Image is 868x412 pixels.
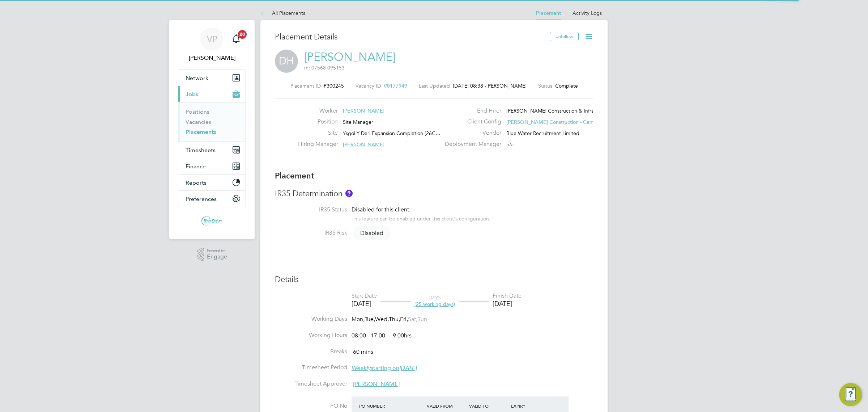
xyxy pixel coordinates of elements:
[178,214,246,226] a: Go to home page
[352,365,417,372] span: starting on
[275,32,544,42] h3: Placement Details
[384,83,407,89] span: V0177949
[839,383,862,406] button: Engage Resource Center
[352,299,377,308] div: [DATE]
[178,158,246,174] button: Finance
[414,301,455,307] span: (25 working days)
[419,83,450,89] label: Last Updated
[343,141,384,148] span: [PERSON_NAME]
[298,107,338,115] label: Worker
[550,32,579,41] button: Unfollow
[178,70,246,86] button: Network
[352,292,377,300] div: Start Date
[538,83,552,89] label: Status
[186,129,216,135] a: Placements
[536,10,561,16] a: Placement
[178,142,246,158] button: Timesheets
[275,274,593,285] h3: Details
[324,83,344,89] span: P300245
[186,147,216,154] span: Timesheets
[275,171,314,181] b: Placement
[343,119,373,125] span: Site Manager
[352,206,410,213] span: Disabled for this client.
[411,294,459,307] div: DAYS
[573,10,602,16] a: Activity Logs
[493,292,522,300] div: Finish Date
[207,248,227,254] span: Powered by
[506,130,579,136] span: Blue Water Recruitment Limited
[441,107,501,115] label: End Hirer
[352,365,371,372] em: Weekly
[343,108,384,114] span: [PERSON_NAME]
[486,83,527,89] span: [PERSON_NAME]
[453,83,486,89] span: [DATE] 08:38 -
[169,20,255,239] nav: Main navigation
[304,50,395,64] a: [PERSON_NAME]
[275,189,593,199] h3: IR35 Determination
[441,140,501,148] label: Deployment Manager
[275,402,347,410] label: PO No
[408,316,417,323] span: Sat,
[353,348,373,356] span: 60 mins
[298,140,338,148] label: Hiring Manager
[275,332,347,339] label: Working Hours
[260,10,305,16] a: All Placements
[304,64,345,71] span: m: 07568 095153
[178,86,246,102] button: Jobs
[229,28,243,51] a: 20
[493,299,522,308] div: [DATE]
[365,316,375,323] span: Tue,
[178,191,246,207] button: Preferences
[352,316,365,323] span: Mon,
[275,206,347,214] label: IR35 Status
[178,54,246,62] span: Victoria Price
[186,91,198,98] span: Jobs
[207,34,217,44] span: VP
[197,248,227,261] a: Powered byEngage
[506,119,600,125] span: [PERSON_NAME] Construction - Central
[290,83,321,89] label: Placement ID
[389,332,412,339] span: 9.00hrs
[178,28,246,62] a: VP[PERSON_NAME]
[186,196,217,202] span: Preferences
[506,141,514,148] span: n/a
[275,315,347,323] label: Working Days
[186,108,209,115] a: Positions
[352,332,412,340] div: 08:00 - 17:00
[186,163,206,170] span: Finance
[298,118,338,126] label: Position
[345,190,353,197] button: About IR35
[506,108,603,114] span: [PERSON_NAME] Construction & Infrast…
[441,118,501,126] label: Client Config
[353,226,391,240] span: Disabled
[353,381,400,388] span: [PERSON_NAME]
[178,175,246,190] button: Reports
[352,214,490,222] div: This feature can be enabled under this client's configuration.
[186,179,207,186] span: Reports
[186,75,208,81] span: Network
[441,129,501,137] label: Vendor
[275,348,347,356] label: Breaks
[201,214,223,226] img: bluewaterwales-logo-retina.png
[207,254,227,260] span: Engage
[375,316,389,323] span: Wed,
[417,316,427,323] span: Sun
[275,364,347,371] label: Timesheet Period
[399,365,417,372] em: [DATE]
[275,229,347,237] label: IR35 Risk
[343,130,441,136] span: Ysgol Y Deri Expansion Completion (26C…
[555,83,578,89] span: Complete
[400,316,408,323] span: Fri,
[298,129,338,137] label: Site
[275,50,298,73] span: DH
[389,316,400,323] span: Thu,
[178,102,246,142] div: Jobs
[356,83,381,89] label: Vacancy ID
[238,30,247,39] span: 20
[275,380,347,388] label: Timesheet Approver
[186,118,211,125] a: Vacancies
